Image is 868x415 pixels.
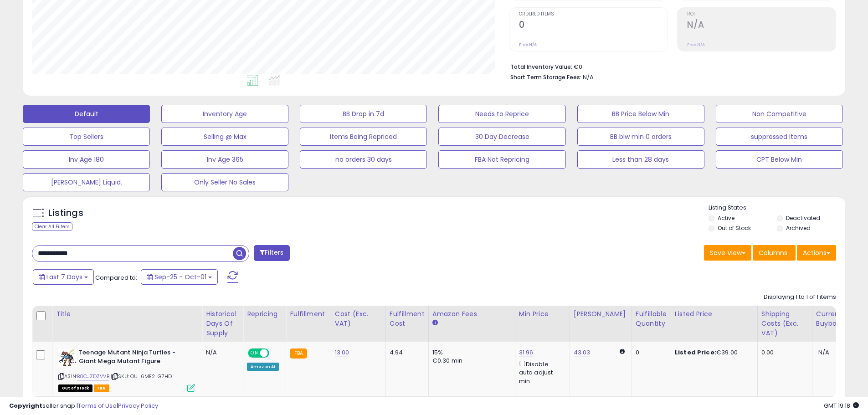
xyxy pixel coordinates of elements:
[577,105,704,123] button: BB Price Below Min
[48,207,83,220] h5: Listings
[32,222,72,231] div: Clear All Filters
[56,309,198,319] div: Title
[206,348,236,357] div: N/A
[438,128,565,146] button: 30 Day Decrease
[335,309,382,328] div: Cost (Exc. VAT)
[268,349,282,357] span: OFF
[816,309,863,328] div: Current Buybox Price
[687,12,836,17] span: ROI
[432,309,511,319] div: Amazon Fees
[786,214,820,222] label: Deactivated
[335,348,349,357] a: 13.00
[574,309,628,319] div: [PERSON_NAME]
[111,373,172,380] span: | SKU: OU-6ME2-G7HD
[300,128,427,146] button: Items Being Repriced
[716,150,843,169] button: CPT Below Min
[510,63,572,71] b: Total Inventory Value:
[709,204,845,212] p: Listing States:
[154,272,206,282] span: Sep-25 - Oct-01
[300,150,427,169] button: no orders 30 days
[300,105,427,123] button: BB Drop in 7d
[636,348,664,357] div: 0
[58,384,92,392] span: All listings that are currently out of stock and unavailable for purchase on Amazon
[753,245,796,261] button: Columns
[23,173,150,191] button: [PERSON_NAME] Liquid.
[9,401,42,410] strong: Copyright
[716,128,843,146] button: suppressed items
[764,293,836,302] div: Displaying 1 to 1 of 1 items
[577,150,704,169] button: Less than 28 days
[510,73,581,81] b: Short Term Storage Fees:
[161,173,288,191] button: Only Seller No Sales
[46,272,82,282] span: Last 7 Days
[818,348,829,357] span: N/A
[161,105,288,123] button: Inventory Age
[432,357,508,365] div: €0.30 min
[519,20,668,32] h2: 0
[510,61,829,72] li: €0
[58,348,77,367] img: 51AmTBp3siL._SL40_.jpg
[161,150,288,169] button: Inv Age 365
[432,348,508,357] div: 15%
[206,309,239,338] div: Historical Days Of Supply
[254,245,289,261] button: Filters
[519,42,537,47] small: Prev: N/A
[438,105,565,123] button: Needs to Reprice
[290,309,327,319] div: Fulfillment
[290,348,307,359] small: FBA
[583,73,594,82] span: N/A
[718,224,751,232] label: Out of Stock
[77,373,109,380] a: B0CJZDZVVB
[675,348,750,357] div: €39.00
[675,309,754,319] div: Listed Price
[390,309,425,328] div: Fulfillment Cost
[519,359,563,385] div: Disable auto adjust min
[33,269,94,285] button: Last 7 Days
[23,105,150,123] button: Default
[78,401,117,410] a: Terms of Use
[761,309,808,338] div: Shipping Costs (Exc. VAT)
[687,20,836,32] h2: N/A
[79,348,190,368] b: Teenage Mutant Ninja Turtles - Giant Mega Mutant Figure
[761,348,805,357] div: 0.00
[675,348,716,357] b: Listed Price:
[23,150,150,169] button: Inv Age 180
[687,42,705,47] small: Prev: N/A
[95,273,137,282] span: Compared to:
[432,319,438,327] small: Amazon Fees.
[704,245,751,261] button: Save View
[824,401,859,410] span: 2025-10-9 19:18 GMT
[438,150,565,169] button: FBA Not Repricing
[636,309,667,328] div: Fulfillable Quantity
[9,402,158,410] div: seller snap | |
[519,309,566,319] div: Min Price
[141,269,218,285] button: Sep-25 - Oct-01
[247,363,279,371] div: Amazon AI
[249,349,260,357] span: ON
[390,348,421,357] div: 4.94
[716,105,843,123] button: Non Competitive
[94,384,109,392] span: FBA
[118,401,158,410] a: Privacy Policy
[519,348,534,357] a: 31.96
[23,128,150,146] button: Top Sellers
[786,224,811,232] label: Archived
[577,128,704,146] button: BB blw min 0 orders
[247,309,282,319] div: Repricing
[58,348,195,391] div: ASIN:
[574,348,591,357] a: 43.03
[718,214,734,222] label: Active
[759,248,787,257] span: Columns
[161,128,288,146] button: Selling @ Max
[797,245,836,261] button: Actions
[519,12,668,17] span: Ordered Items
